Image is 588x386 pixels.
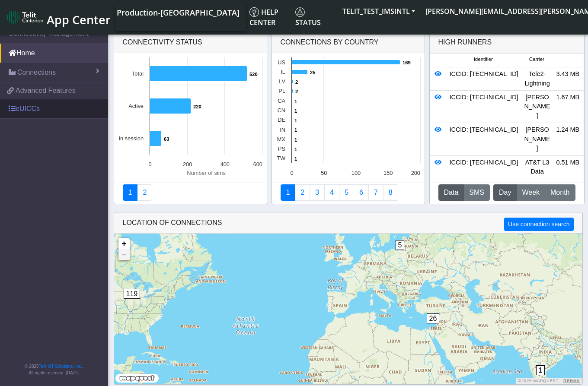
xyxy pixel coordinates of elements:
text: CA [278,98,285,104]
text: 1 [294,108,297,114]
span: Production-[GEOGRAPHIC_DATA] [117,7,240,18]
text: LV [279,78,285,85]
text: 1 [294,147,297,152]
text: DE [278,117,285,123]
text: 0 [148,161,151,168]
a: Carrier [295,184,310,201]
span: Identifier [474,56,493,63]
a: Your current platform instance [116,3,239,21]
text: PS [278,146,285,152]
div: Connections By Country [272,32,425,53]
text: 2 [295,89,298,94]
button: SMS [463,184,490,201]
a: Zoom out [118,249,130,260]
text: 200 [182,161,192,168]
text: 2 [295,79,298,85]
img: knowledge.svg [249,7,259,17]
a: Not Connected for 30 days [383,184,398,201]
a: Connections By Country [281,184,296,201]
text: Active [128,103,144,109]
a: 14 Days Trend [354,184,369,201]
div: ICCID: [TECHNICAL_ID] [446,181,522,190]
a: Connections By Carrier [324,184,339,201]
div: 0.51 MB [553,158,583,177]
button: Week [516,184,545,201]
span: Carrier [529,56,544,63]
text: 0 [290,170,293,176]
span: Status [295,7,321,27]
text: Total [131,70,143,77]
a: Deployment status [137,184,152,201]
text: 1 [294,137,297,142]
a: App Center [7,8,109,27]
nav: Summary paging [281,184,416,201]
span: Help center [249,7,278,27]
a: Telit IoT Solutions, Inc. [39,364,82,369]
text: CN [277,107,285,114]
img: logo-telit-cinterion-gw-new.png [7,10,43,24]
button: Day [493,184,517,201]
text: 50 [321,170,327,176]
text: IN [280,127,285,133]
span: 26 [427,313,440,323]
div: AT&T [522,181,553,190]
div: 1.67 MB [553,93,583,121]
div: [PERSON_NAME] [522,93,553,121]
text: US [278,59,285,66]
img: status.svg [295,7,305,17]
text: PL [278,88,285,94]
span: 119 [124,289,141,299]
text: 200 [411,170,420,176]
text: Number of sims [187,170,226,176]
span: Advanced Features [16,85,76,96]
a: Connectivity status [123,184,138,201]
span: App Center [47,12,111,28]
a: Zero Session [368,184,383,201]
div: ICCID: [TECHNICAL_ID] [446,125,522,153]
a: Usage by Carrier [339,184,354,201]
text: 400 [220,161,229,168]
text: 100 [351,170,360,176]
span: 1 [536,365,545,375]
div: ICCID: [TECHNICAL_ID] [446,158,522,177]
text: MX [277,136,285,142]
div: AT&T L3 Data [522,158,553,177]
div: ICCID: [TECHNICAL_ID] [446,93,522,121]
div: ICCID: [TECHNICAL_ID] [446,70,522,88]
text: 1 [294,118,297,123]
div: 1.24 MB [553,125,583,153]
div: Tele2-Lightning [522,70,553,88]
span: 5 [396,240,405,250]
text: 150 [383,170,393,176]
text: IL [281,69,285,75]
nav: Summary paging [123,184,258,201]
button: Use connection search [504,218,573,231]
a: Status [292,3,337,31]
text: 1 [294,127,297,133]
text: 600 [253,161,262,168]
button: Month [545,184,575,201]
div: 0.24 MB [553,181,583,190]
span: Day [499,187,511,198]
text: TW [277,155,286,161]
button: TELIT_TEST_IMSINTL [337,3,420,19]
div: [PERSON_NAME] [522,125,553,153]
span: Month [550,187,569,198]
text: 63 [164,136,169,142]
div: High Runners [438,37,492,47]
div: ©2025 MapQuest, | [516,378,582,384]
text: 220 [193,104,201,109]
span: Week [522,187,540,198]
div: LOCATION OF CONNECTIONS [114,212,582,234]
a: Zoom in [118,238,130,249]
div: Connectivity status [114,32,267,53]
text: In session [118,135,144,142]
text: 1 [294,99,297,104]
a: Terms [564,379,580,383]
text: 520 [249,72,258,77]
text: 1 [294,156,297,161]
span: Connections [17,67,56,78]
a: Help center [246,3,292,31]
button: Data [438,184,464,201]
text: 169 [403,60,411,65]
